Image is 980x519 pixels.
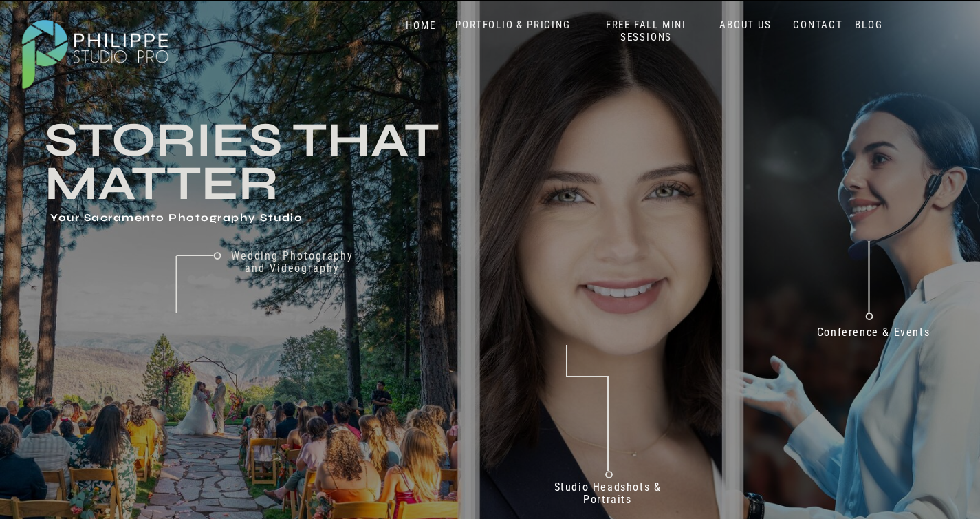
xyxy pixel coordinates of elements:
[589,19,704,44] a: FREE FALL MINI SESSIONS
[852,19,886,32] a: BLOG
[538,481,678,511] a: Studio Headshots & Portraits
[510,330,907,463] h2: Don't just take our word for it
[807,326,939,345] a: Conference & Events
[45,118,567,202] h3: Stories that Matter
[392,19,450,32] a: HOME
[221,250,364,287] a: Wedding Photography and Videography
[50,212,396,226] h1: Your Sacramento Photography Studio
[450,19,576,32] a: PORTFOLIO & PRICING
[790,19,847,32] a: CONTACT
[717,19,775,32] a: ABOUT US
